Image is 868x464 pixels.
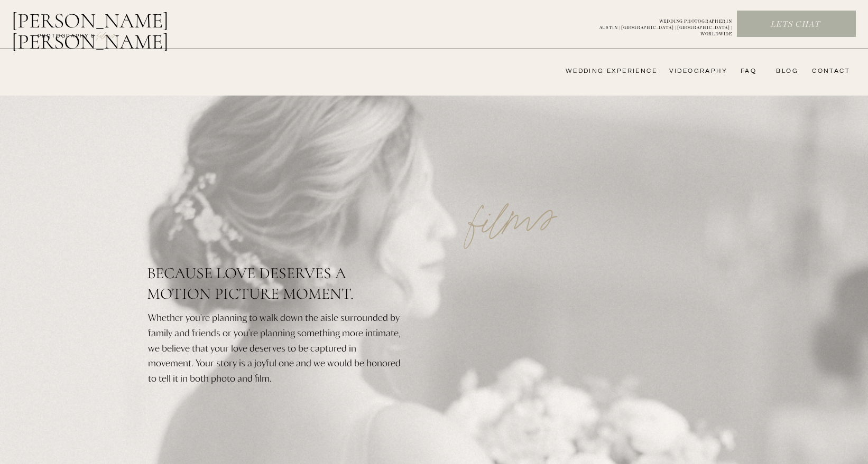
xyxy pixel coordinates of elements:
a: wedding experience [551,67,657,75]
h2: Because love deserves a motion picture moment. [147,263,405,328]
a: bLog [772,67,798,75]
a: videography [666,67,727,75]
p: films [438,160,585,261]
a: photography & [32,32,101,45]
a: FAQ [735,67,756,75]
a: FILMs [87,29,126,41]
a: Lets chat [737,19,854,31]
a: CONTACT [809,67,850,75]
a: WEDDING PHOTOGRAPHER INAUSTIN | [GEOGRAPHIC_DATA] | [GEOGRAPHIC_DATA] | WORLDWIDE [582,18,732,30]
iframe: 8BWzN1lzcPk [448,240,774,432]
p: WEDDING PHOTOGRAPHER IN AUSTIN | [GEOGRAPHIC_DATA] | [GEOGRAPHIC_DATA] | WORLDWIDE [582,18,732,30]
a: [PERSON_NAME] [PERSON_NAME] [12,10,224,35]
p: Whether you're planning to walk down the aisle surrounded by family and friends or you're plannin... [148,310,402,400]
